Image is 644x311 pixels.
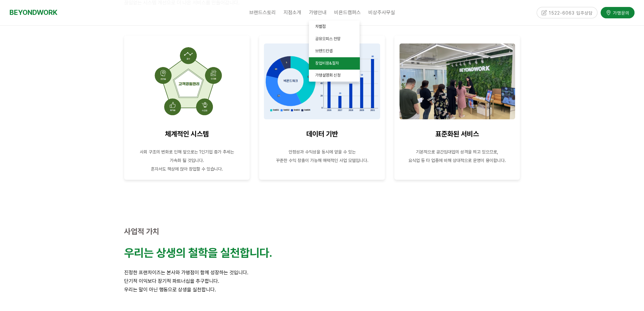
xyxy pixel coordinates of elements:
span: 가맹문의 [611,9,629,15]
strong: 우리는 상생의 철학을 실천합니다. [124,246,272,260]
span: 안정성과 수익성을 동시에 얻을 수 있는 [288,149,355,154]
strong: 체계적인 시스템 [165,130,209,138]
a: 비상주사무실 [365,5,399,21]
span: 가맹설명회 신청 [315,73,341,78]
img: c9fa1a675cfa6.jpg [399,43,515,119]
a: 브랜드컨셉 [309,45,360,57]
span: 브랜드컨셉 [315,48,333,53]
strong: 사업적 가치 [124,227,159,236]
p: 우리는 말이 아닌 행동으로 상생을 실천합니다. [124,285,520,294]
span: 공유오피스 전망 [315,36,341,41]
span: 차별점 [315,24,326,29]
span: 혼자서도 책상에 앉아 창업할 수 있습니다. [151,166,223,171]
a: 브랜드스토리 [245,5,280,21]
a: 공유오피스 전망 [309,33,360,45]
span: 꾸준한 수익 창출이 가능해 매력적인 사업 모델입니다. [276,158,368,163]
img: 78b30d5fd13f0.png [264,43,380,119]
a: BEYONDWORK [10,7,57,18]
span: 가맹안내 [309,9,327,16]
p: 진정한 프랜차이즈는 본사와 가맹점이 함께 성장하는 것입니다. [124,268,520,277]
a: 지점소개 [280,5,305,21]
span: 가속화 될 것입니다. [170,158,204,163]
span: 요식업 등 타 업종에 비해 상대적으로 운영이 용이합니다. [408,158,506,163]
span: 비욘드캠퍼스 [334,9,361,16]
p: 단기적 이익보다 장기적 파트너십을 추구합니다. [124,277,520,285]
a: 창업비용&절차 [309,57,360,70]
a: 차별점 [309,21,360,33]
a: 가맹문의 [601,6,634,17]
strong: 표준화된 서비스 [435,130,479,138]
a: 가맹안내 [305,5,330,21]
span: 기본적으로 공간임대업의 성격을 띄고 있으므로, [416,149,498,154]
span: 사회 구조의 변화로 인해 앞으로는 1인기업 증가 추세는 [140,149,234,154]
a: 비욘드캠퍼스 [330,5,365,21]
a: 가맹설명회 신청 [309,69,360,82]
img: 9cb77fd01d569.png [146,43,228,119]
span: 지점소개 [284,9,301,16]
strong: 데이터 기반 [306,130,338,138]
span: 창업비용&절차 [315,61,339,65]
span: 브랜드스토리 [249,9,276,16]
span: 비상주사무실 [368,9,395,16]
